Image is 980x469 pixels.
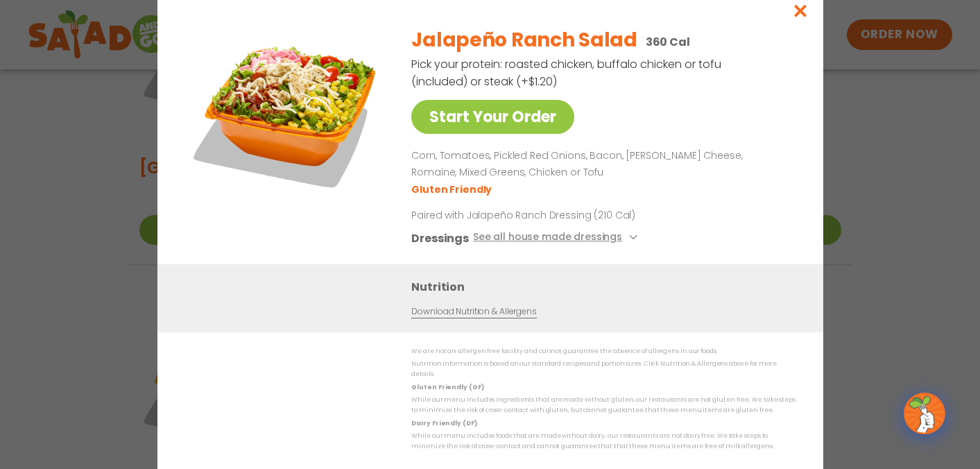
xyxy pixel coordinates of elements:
[645,33,689,51] p: 360 Cal
[411,346,796,357] p: We are not an allergen free facility and cannot guarantee the absence of allergens in our foods.
[411,305,536,318] a: Download Nutrition & Allergens
[411,382,483,391] strong: Gluten Friendly (GF)
[411,431,796,452] p: While our menu includes foods that are made without dairy, our restaurants are not dairy free. We...
[411,395,796,416] p: While our menu includes ingredients that are made without gluten, our restaurants are not gluten ...
[411,100,574,134] a: Start Your Order
[472,229,641,246] button: See all house made dressings
[189,15,383,210] img: Featured product photo for Jalapeño Ranch Salad
[411,278,802,295] h3: Nutrition
[411,182,494,196] li: Gluten Friendly
[411,26,637,55] h2: Jalapeño Ranch Salad
[411,418,476,427] strong: Dairy Friendly (DF)
[411,359,796,380] p: Nutrition information is based on our standard recipes and portion sizes. Click Nutrition & Aller...
[411,148,790,181] p: Corn, Tomatoes, Pickled Red Onions, Bacon, [PERSON_NAME] Cheese, Romaine, Mixed Greens, Chicken o...
[411,207,668,222] p: Paired with Jalapeño Ranch Dressing (210 Cal)
[905,394,944,433] img: wpChatIcon
[411,229,469,246] h3: Dressings
[411,56,723,90] p: Pick your protein: roasted chicken, buffalo chicken or tofu (included) or steak (+$1.20)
